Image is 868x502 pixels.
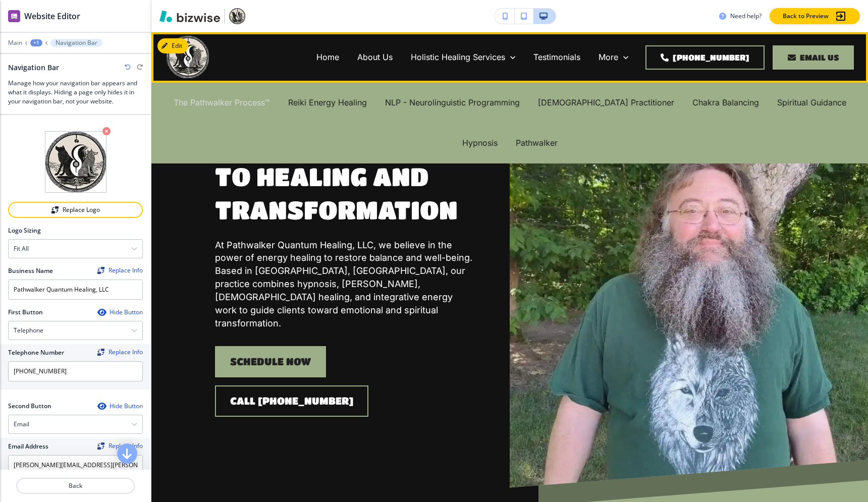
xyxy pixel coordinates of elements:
img: Replace [97,442,104,450]
button: Hide Button [97,308,143,316]
input: Ex. steven.mccann@pathwalkerquantumhealing.com [8,455,143,475]
p: Back to Preview [783,12,829,21]
h4: Telephone [14,326,43,335]
h3: Need help? [730,12,762,21]
img: Replace [97,349,104,356]
button: ReplaceReplace Info [97,349,143,356]
h4: Email [14,420,29,429]
div: Replace Info [97,349,143,356]
p: At Pathwalker Quantum Healing, LLC, we believe in the power of energy healing to restore balance ... [215,239,473,330]
button: +1 [30,39,42,46]
span: Find and replace this information across Bizwise [97,442,143,451]
img: Pathwalker Quantum Healing, LLC [167,36,209,78]
img: Replace [97,267,104,274]
img: editor icon [8,10,20,22]
button: Navigation Bar [50,39,102,47]
p: Testimonials [533,51,580,63]
button: ReplaceReplace Info [97,267,143,274]
h2: Email Address [8,442,48,451]
button: Main [8,39,22,46]
span: Find and replace this information across Bizwise [97,267,143,275]
button: Back [16,478,135,494]
button: ReplaceReplace Logo [8,202,143,218]
h2: Website Editor [24,10,80,22]
p: About Us [357,51,393,63]
p: Back [17,481,134,490]
img: Your Logo [229,8,245,24]
a: Schedule Now [215,346,326,377]
h3: Meet Your Guide to Healing and Transformation [215,126,473,227]
input: Ex. 561-222-1111 [8,361,143,381]
h2: Business Name [8,266,53,275]
h3: Manage how your navigation bar appears and what it displays. Hiding a page only hides it in your ... [8,79,143,106]
div: Replace Logo [9,206,142,213]
span: Find and replace this information across Bizwise [97,349,143,357]
h2: First Button [8,308,43,317]
button: ReplaceReplace Info [97,442,143,450]
h4: Fit all [14,244,29,253]
a: Email Us [773,45,854,70]
p: Home [316,51,339,63]
h2: Navigation Bar [8,62,59,73]
h2: Logo Sizing [8,226,41,235]
p: More [599,51,618,63]
button: Edit [157,38,188,53]
h2: Telephone Number [8,348,64,357]
a: Call [PHONE_NUMBER] [215,385,368,417]
a: [PHONE_NUMBER] [645,45,765,70]
h2: Second Button [8,402,51,411]
p: Holistic Healing Services [411,51,505,63]
div: Replace Info [97,267,143,274]
button: Hide Button [97,402,143,410]
img: Bizwise Logo [159,10,220,22]
img: logo [45,131,106,193]
p: Navigation Bar [56,39,97,46]
img: Replace [51,206,59,213]
div: Replace Info [97,442,143,450]
button: Back to Preview [770,8,860,24]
